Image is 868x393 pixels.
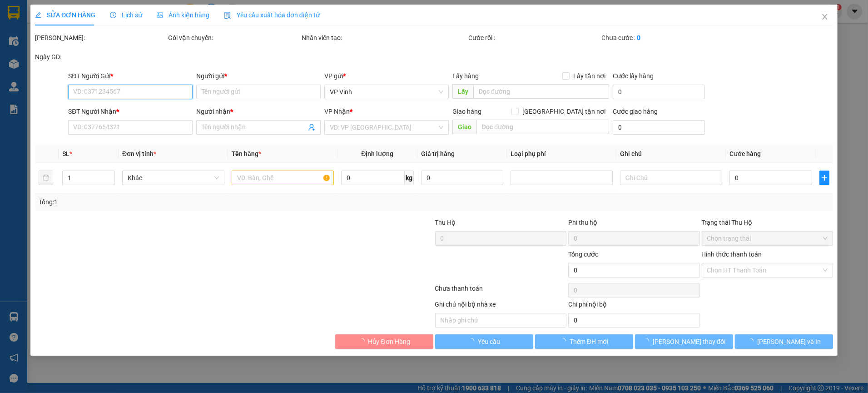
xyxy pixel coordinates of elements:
[613,85,705,99] input: Cước lấy hàng
[613,108,658,115] label: Cước giao hàng
[104,178,114,185] span: Decrease Value
[568,251,598,258] span: Tổng cước
[435,219,456,226] span: Thu Hộ
[35,11,95,19] span: SỬA ĐƠN HÀNG
[702,217,833,227] div: Trạng thái Thu Hộ
[324,108,350,115] span: VP Nhận
[107,172,113,178] span: up
[643,338,653,344] span: loading
[435,299,566,313] div: Ghi chú nội bộ nhà xe
[104,171,114,178] span: Increase Value
[821,13,828,20] span: close
[820,174,829,181] span: plus
[616,145,726,163] th: Ghi chú
[107,179,113,184] span: down
[620,171,722,185] input: Ghi Chú
[330,85,443,99] span: VP Vinh
[157,11,209,19] span: Ảnh kiện hàng
[35,12,41,18] span: edit
[110,11,142,19] span: Lịch sử
[110,12,116,18] span: clock-circle
[122,150,156,157] span: Đơn vị tính
[308,124,315,131] span: user-add
[452,72,479,80] span: Lấy hàng
[570,337,608,347] span: Thêm ĐH mới
[452,84,473,99] span: Lấy
[452,120,476,134] span: Giao
[168,33,300,43] div: Gói vận chuyển:
[468,33,600,43] div: Cước rồi :
[568,217,700,231] div: Phí thu hộ
[157,12,163,18] span: picture
[435,334,533,349] button: Yêu cầu
[819,171,829,185] button: plus
[519,106,609,116] span: [GEOGRAPHIC_DATA] tận nơi
[570,71,609,81] span: Lấy tận nơi
[452,108,481,115] span: Giao hàng
[473,84,609,99] input: Dọc đường
[468,338,478,344] span: loading
[478,337,500,347] span: Yêu cầu
[368,337,410,347] span: Hủy Đơn Hàng
[635,334,733,349] button: [PERSON_NAME] thay đổi
[601,33,733,43] div: Chưa cước :
[707,232,828,245] span: Chọn trạng thái
[224,11,320,19] span: Yêu cầu xuất hóa đơn điện tử
[702,251,762,258] label: Hình thức thanh toán
[302,33,466,43] div: Nhân viên tạo:
[568,299,700,313] div: Chi phí nội bộ
[196,71,321,81] div: Người gửi
[358,338,368,344] span: loading
[729,150,761,157] span: Cước hàng
[735,334,833,349] button: [PERSON_NAME] và In
[421,150,455,157] span: Giá trị hàng
[613,72,654,80] label: Cước lấy hàng
[747,338,757,344] span: loading
[62,150,69,157] span: SL
[476,120,609,134] input: Dọc đường
[68,71,193,81] div: SĐT Người Gửi
[324,71,449,81] div: VP gửi
[405,171,414,185] span: kg
[68,106,193,116] div: SĐT Người Nhận
[535,334,633,349] button: Thêm ĐH mới
[35,33,167,43] div: [PERSON_NAME]:
[757,337,821,347] span: [PERSON_NAME] và In
[39,171,53,185] button: delete
[434,283,568,299] div: Chưa thanh toán
[335,334,433,349] button: Hủy Đơn Hàng
[637,34,640,41] b: 0
[35,52,167,62] div: Ngày GD:
[507,145,616,163] th: Loại phụ phí
[232,150,261,157] span: Tên hàng
[653,337,725,347] span: [PERSON_NAME] thay đổi
[613,120,705,135] input: Cước giao hàng
[128,171,219,185] span: Khác
[196,106,321,116] div: Người nhận
[361,150,393,157] span: Định lượng
[232,171,334,185] input: VD: Bàn, Ghế
[435,313,566,327] input: Nhập ghi chú
[39,197,335,207] div: Tổng: 1
[224,12,231,19] img: icon
[560,338,570,344] span: loading
[812,5,838,30] button: Close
